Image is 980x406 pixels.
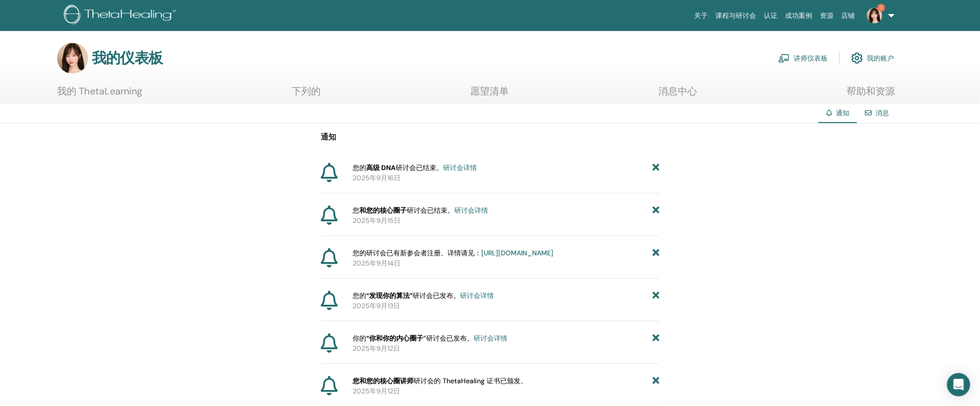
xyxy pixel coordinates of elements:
[867,54,894,63] font: 我的账户
[760,7,782,25] a: 认证
[786,12,813,19] font: 成功案例
[353,376,414,385] font: 您和您的核心圈讲师
[64,5,179,27] img: logo.png
[413,291,460,300] font: 研讨会已发布。
[846,85,895,104] a: 帮助和资源
[366,334,423,343] font: “你和你的内心圈子
[353,249,481,257] font: 您的研讨会已有新参会者注册。详情请见：
[57,85,142,104] a: 我的 ThetaLearning
[359,206,407,215] font: 和您的核心圈子
[836,109,849,117] font: 通知
[880,4,882,11] font: 1
[353,216,401,225] font: 2025年9月15日
[353,173,401,182] font: 2025年9月16日
[778,54,790,62] img: chalkboard-teacher.svg
[764,12,778,19] font: 认证
[658,85,697,104] a: 消息中心
[414,376,500,385] font: 研讨会的 ThetaHealing 证书
[57,85,142,97] font: 我的 ThetaLearning
[353,387,400,395] font: 2025年9月12日
[353,259,401,267] font: 2025年9月14日
[353,301,400,310] font: 2025年9月13日
[321,132,336,142] font: 通知
[407,206,454,215] font: 研讨会已结束。
[474,334,507,343] a: 研讨会详情
[396,163,443,172] font: 研讨会已结束。
[691,7,712,25] a: 关于
[867,8,882,23] img: default.jpg
[454,206,488,215] a: 研讨会详情
[778,47,828,69] a: 讲师仪表板
[470,85,509,104] a: 愿望清单
[851,47,894,69] a: 我的账户
[947,373,970,396] div: Open Intercom Messenger
[366,163,396,172] font: 高级 DNA
[842,12,855,19] font: 店铺
[876,109,889,117] a: 消息
[846,85,895,97] font: 帮助和资源
[353,291,366,300] font: 您的
[481,249,553,257] a: [URL][DOMAIN_NAME]
[820,12,834,19] font: 资源
[353,206,359,215] font: 您
[353,334,366,343] font: 你的
[92,48,163,67] font: 我的仪表板
[500,376,527,385] font: 已颁发。
[57,43,88,74] img: default.jpg
[838,7,859,25] a: 店铺
[716,12,757,19] font: 课程与研讨会
[712,7,760,25] a: 课程与研讨会
[695,12,708,19] font: 关于
[460,291,494,300] a: 研讨会详情
[353,163,366,172] font: 您的
[292,85,321,97] font: 下列的
[782,7,817,25] a: 成功案例
[470,85,509,97] font: 愿望清单
[851,50,863,66] img: cog.svg
[443,163,477,172] a: 研讨会详情
[366,291,413,300] font: “发现你的算法”
[353,344,400,353] font: 2025年9月12日
[292,85,321,104] a: 下列的
[817,7,838,25] a: 资源
[423,334,474,343] font: ”研讨会已发布。
[794,54,828,63] font: 讲师仪表板
[658,85,697,97] font: 消息中心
